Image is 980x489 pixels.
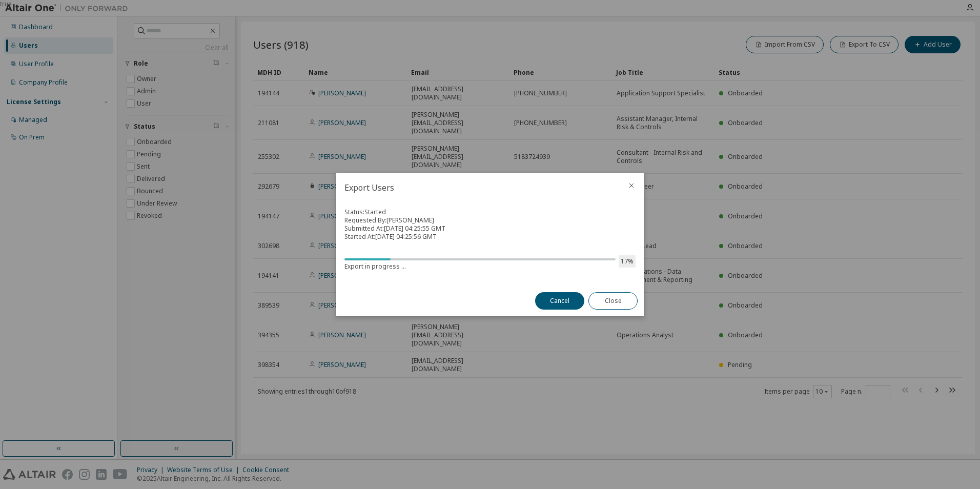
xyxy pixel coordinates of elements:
div: Submitted At: [DATE] 04:25:55 GMT [344,225,636,233]
h2: Export Users [336,173,619,202]
div: Export in progress ... [344,262,616,271]
button: Cancel [535,292,584,310]
button: Close [588,292,638,310]
div: Status: Started Requested By: [PERSON_NAME] Started At: [DATE] 04:25:56 GMT [344,208,636,274]
button: close [627,181,636,190]
span: 17 % [619,255,636,268]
